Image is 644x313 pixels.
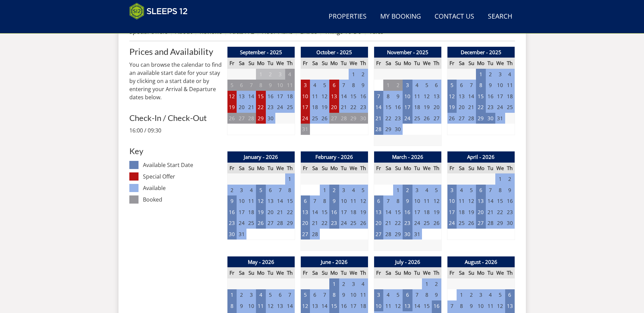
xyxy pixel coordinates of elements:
td: 24 [275,102,285,113]
td: 2 [393,80,403,91]
td: 20 [457,102,466,113]
td: 18 [505,91,515,102]
td: 22 [383,113,393,124]
td: 15 [349,91,358,102]
td: 28 [275,217,285,229]
th: Su [320,163,329,174]
td: 7 [275,185,285,196]
p: You can browse the calendar to find an available start date for your stay by clicking on a start ... [129,61,222,101]
td: 11 [349,195,358,207]
td: 5 [432,185,441,196]
td: 19 [466,207,476,218]
td: 7 [383,195,393,207]
td: 13 [329,91,339,102]
td: 28 [374,124,383,135]
td: 17 [339,207,349,218]
th: Tu [486,163,495,174]
th: We [349,163,358,174]
th: Sa [457,58,466,69]
td: 14 [486,195,495,207]
th: Fr [227,163,237,174]
td: 12 [358,195,368,207]
th: December - 2025 [447,47,515,58]
td: 21 [466,102,476,113]
td: 27 [432,113,441,124]
td: 26 [256,217,265,229]
td: 9 [329,195,339,207]
td: 23 [486,102,495,113]
td: 2 [266,69,275,80]
th: March - 2026 [374,151,441,163]
th: Mo [329,163,339,174]
td: 22 [320,217,329,229]
th: Sa [383,58,393,69]
td: 2 [505,173,515,185]
td: 28 [466,113,476,124]
th: Tu [339,58,349,69]
th: Mo [256,163,265,174]
th: Su [393,58,403,69]
td: 10 [339,195,349,207]
td: 23 [266,102,275,113]
td: 7 [339,80,349,91]
td: 21 [374,113,383,124]
td: 16 [403,207,412,218]
td: 13 [432,91,441,102]
td: 24 [403,113,412,124]
td: 11 [246,195,256,207]
td: 20 [432,102,441,113]
td: 8 [285,185,295,196]
td: 2 [403,185,412,196]
td: 17 [447,207,457,218]
td: 27 [237,113,246,124]
h2: Prices and Availability [129,47,222,56]
td: 4 [246,185,256,196]
td: 2 [329,185,339,196]
td: 1 [285,173,295,185]
td: 14 [275,195,285,207]
td: 17 [275,91,285,102]
th: September - 2025 [227,47,295,58]
td: 6 [432,80,441,91]
td: 17 [237,207,246,218]
td: 18 [412,102,422,113]
td: 6 [300,195,310,207]
th: Th [505,58,515,69]
td: 15 [256,91,265,102]
a: Properties [326,9,369,24]
th: Su [246,58,256,69]
td: 2 [358,69,368,80]
td: 12 [432,195,441,207]
td: 25 [246,217,256,229]
th: Su [320,58,329,69]
td: 9 [403,195,412,207]
th: Sa [310,163,319,174]
th: We [275,163,285,174]
td: 18 [422,207,431,218]
td: 26 [358,217,368,229]
td: 14 [339,91,349,102]
td: 3 [300,80,310,91]
td: 25 [349,217,358,229]
th: Sa [237,58,246,69]
th: Fr [447,163,457,174]
td: 17 [495,91,505,102]
td: 8 [383,91,393,102]
th: Su [466,58,476,69]
a: Contact Us [432,9,477,24]
th: January - 2026 [227,151,295,163]
td: 3 [237,185,246,196]
td: 11 [422,195,431,207]
td: 16 [505,195,515,207]
td: 15 [393,207,403,218]
td: 9 [227,195,237,207]
td: 15 [495,195,505,207]
th: Mo [329,58,339,69]
td: 5 [227,80,237,91]
th: April - 2026 [447,151,515,163]
td: 14 [466,91,476,102]
td: 13 [457,91,466,102]
th: Mo [256,58,265,69]
td: 14 [374,102,383,113]
td: 4 [422,185,431,196]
